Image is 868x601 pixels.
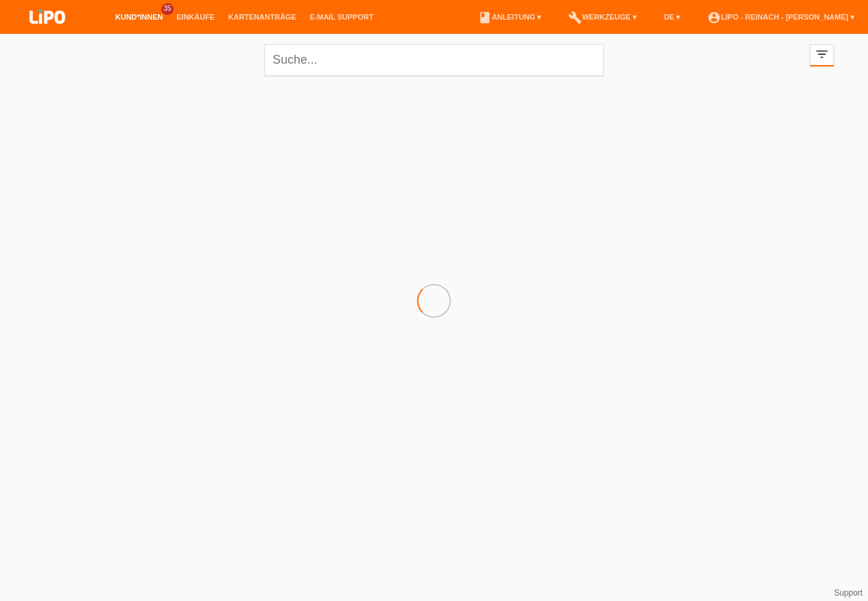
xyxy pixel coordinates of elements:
[478,11,492,24] i: book
[161,3,174,15] span: 35
[264,44,604,76] input: Suche...
[701,13,861,21] a: account_circleLIPO - Reinach - [PERSON_NAME] ▾
[707,11,721,24] i: account_circle
[471,13,548,21] a: bookAnleitung ▾
[657,13,687,21] a: DE ▾
[303,13,380,21] a: E-Mail Support
[814,47,829,62] i: filter_list
[108,13,170,21] a: Kund*innen
[222,13,303,21] a: Kartenanträge
[170,13,221,21] a: Einkäufe
[561,13,644,21] a: buildWerkzeuge ▾
[834,588,863,598] a: Support
[568,11,582,24] i: build
[14,28,81,38] a: LIPO pay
